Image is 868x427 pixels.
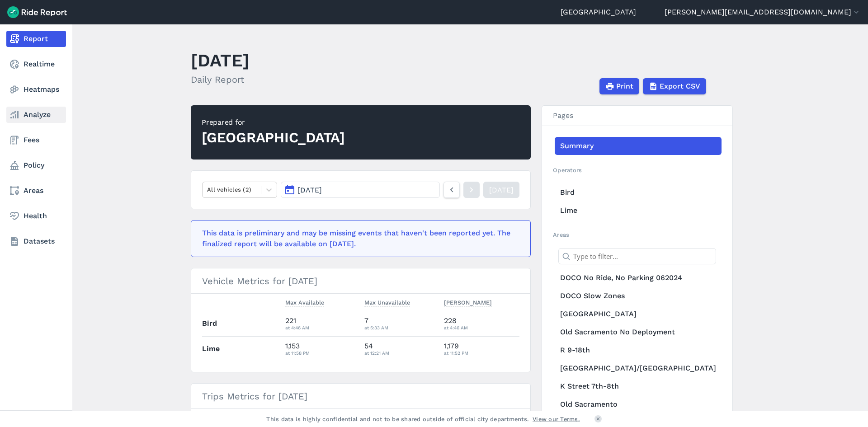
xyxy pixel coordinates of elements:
[665,7,861,18] button: [PERSON_NAME][EMAIL_ADDRESS][DOMAIN_NAME]
[285,297,324,308] button: Max Available
[6,56,66,72] a: Realtime
[364,341,437,357] div: 54
[191,48,250,73] h1: [DATE]
[191,73,250,86] h2: Daily Report
[555,377,722,395] a: K Street 7th-8th
[561,7,636,18] a: [GEOGRAPHIC_DATA]
[6,183,66,199] a: Areas
[555,341,722,359] a: R 9-18th
[285,341,358,357] div: 1,153
[202,117,345,128] div: Prepared for
[6,233,66,249] a: Datasets
[6,157,66,174] a: Policy
[6,208,66,224] a: Health
[364,324,437,332] div: at 5:33 AM
[191,268,530,294] h3: Vehicle Metrics for [DATE]
[555,395,722,413] a: Old Sacramento
[285,297,324,306] span: Max Available
[555,137,722,155] a: Summary
[444,324,520,332] div: at 4:46 AM
[364,349,437,357] div: at 12:21 AM
[444,315,520,332] div: 228
[555,305,722,323] a: [GEOGRAPHIC_DATA]
[558,248,716,264] input: Type to filter...
[7,6,67,18] img: Ride Report
[616,81,633,92] span: Print
[444,349,520,357] div: at 11:52 PM
[6,81,66,98] a: Heatmaps
[444,297,492,308] button: [PERSON_NAME]
[297,186,322,194] span: [DATE]
[555,202,722,220] a: Lime
[555,183,722,202] a: Bird
[364,315,437,332] div: 7
[553,166,722,174] h2: Operators
[285,349,358,357] div: at 11:58 PM
[202,228,514,249] div: This data is preliminary and may be missing events that haven't been reported yet. The finalized ...
[202,128,345,148] div: [GEOGRAPHIC_DATA]
[555,359,722,377] a: [GEOGRAPHIC_DATA]/[GEOGRAPHIC_DATA]
[553,230,722,239] h2: Areas
[285,324,358,332] div: at 4:46 AM
[599,78,639,94] button: Print
[202,336,282,361] th: Lime
[533,415,580,423] a: View our Terms.
[6,132,66,148] a: Fees
[6,107,66,123] a: Analyze
[555,287,722,305] a: DOCO Slow Zones
[281,182,440,198] button: [DATE]
[444,341,520,357] div: 1,179
[285,315,358,332] div: 221
[542,106,732,126] h3: Pages
[191,384,530,409] h3: Trips Metrics for [DATE]
[364,297,410,306] span: Max Unavailable
[555,323,722,341] a: Old Sacramento No Deployment
[364,297,410,308] button: Max Unavailable
[6,31,66,47] a: Report
[483,182,519,198] a: [DATE]
[643,78,706,94] button: Export CSV
[660,81,700,92] span: Export CSV
[555,269,722,287] a: DOCO No Ride, No Parking 062024
[444,297,492,306] span: [PERSON_NAME]
[202,311,282,336] th: Bird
